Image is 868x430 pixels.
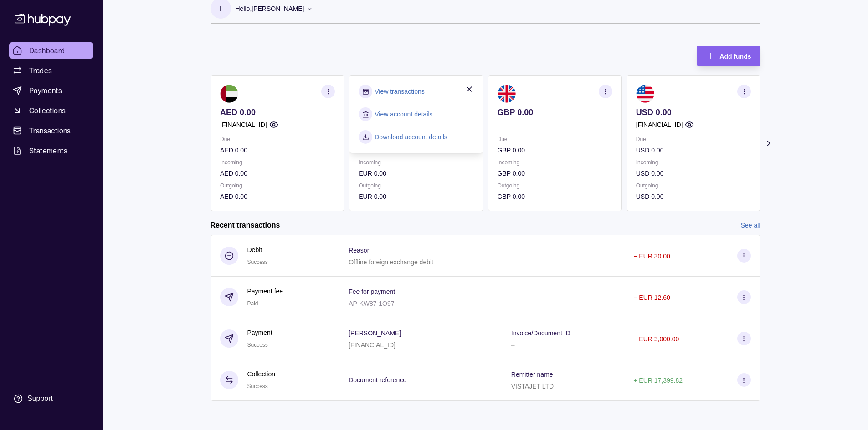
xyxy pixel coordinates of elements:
p: Invoice/Document ID [511,329,570,337]
p: AP-KW87-1O97 [349,300,394,307]
h2: Recent transactions [211,220,280,230]
p: Document reference [349,376,406,384]
p: − EUR 30.00 [633,253,670,260]
span: Add funds [719,53,751,60]
p: − EUR 12.60 [633,294,670,301]
p: − EUR 3,000.00 [633,335,679,343]
a: Download account details [375,132,447,142]
span: Paid [247,300,258,307]
p: + EUR 17,399.82 [633,377,683,384]
a: View transactions [375,86,424,96]
img: gb [497,85,515,103]
p: [PERSON_NAME] [349,329,401,337]
p: Collection [247,369,275,379]
p: GBP 0.00 [497,168,612,178]
p: GBP 0.00 [497,192,612,202]
span: Trades [29,65,52,76]
p: I [220,4,221,14]
span: Transactions [29,125,71,136]
p: USD 0.00 [636,107,750,117]
p: Reason [349,247,370,254]
p: AED 0.00 [220,145,335,155]
a: Dashboard [9,42,93,59]
a: Payments [9,82,93,99]
p: USD 0.00 [636,145,750,155]
p: Outgoing [636,181,750,191]
a: Trades [9,62,93,79]
span: Success [247,342,268,348]
p: Debit [247,245,268,255]
p: Remitter name [511,371,553,378]
p: [FINANCIAL_ID] [636,120,683,130]
p: AED 0.00 [220,107,335,117]
span: Dashboard [29,45,65,56]
p: Offline foreign exchange debit [349,258,433,266]
p: AED 0.00 [220,168,335,178]
p: Outgoing [359,181,473,191]
img: us [636,85,654,103]
p: AED 0.00 [220,192,335,202]
p: Payment fee [247,286,283,296]
a: Support [9,389,93,408]
p: Incoming [220,157,335,167]
a: See all [741,220,760,230]
p: GBP 0.00 [497,107,612,117]
p: EUR 0.00 [359,192,473,202]
a: Statements [9,142,93,159]
p: – [511,341,515,349]
button: Add funds [697,46,760,66]
span: Statements [29,145,67,156]
span: Payments [29,85,62,96]
a: Transactions [9,122,93,139]
p: VISTAJET LTD [511,383,554,390]
p: USD 0.00 [636,168,750,178]
p: Outgoing [497,181,612,191]
p: Hello, [PERSON_NAME] [236,4,304,14]
p: Incoming [497,157,612,167]
div: Support [27,394,53,404]
p: [FINANCIAL_ID] [349,341,395,349]
p: Due [220,134,335,144]
a: View account details [375,109,432,119]
a: Collections [9,102,93,119]
p: Outgoing [220,181,335,191]
span: Success [247,383,268,390]
p: Payment [247,328,272,338]
p: USD 0.00 [636,192,750,202]
p: Due [636,134,750,144]
span: Success [247,259,268,265]
span: Collections [29,105,66,116]
p: Fee for payment [349,288,395,295]
p: Incoming [636,157,750,167]
p: Incoming [359,157,473,167]
p: GBP 0.00 [497,145,612,155]
img: ae [220,85,238,103]
p: EUR 0.00 [359,168,473,178]
p: [FINANCIAL_ID] [220,120,267,130]
p: Due [497,134,612,144]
